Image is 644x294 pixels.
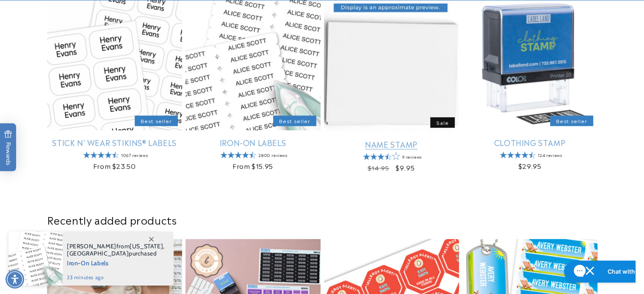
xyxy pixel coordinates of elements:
[4,130,12,165] span: Rewards
[185,137,321,147] a: Iron-On Labels
[130,242,163,250] span: [US_STATE]
[67,250,129,257] span: [GEOGRAPHIC_DATA]
[47,137,182,147] a: Stick N' Wear Stikins® Labels
[462,137,597,147] a: Clothing Stamp
[324,139,459,149] a: Name Stamp
[4,3,94,25] button: Open gorgias live chat
[67,274,165,281] span: 23 minutes ago
[48,10,84,18] h1: Chat with us
[47,213,597,226] h2: Recently added products
[67,243,165,257] span: from , purchased
[6,270,24,289] div: Accessibility Menu
[560,258,636,286] iframe: Gorgias live chat messenger
[67,257,165,268] span: Iron-On Labels
[67,242,116,250] span: [PERSON_NAME]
